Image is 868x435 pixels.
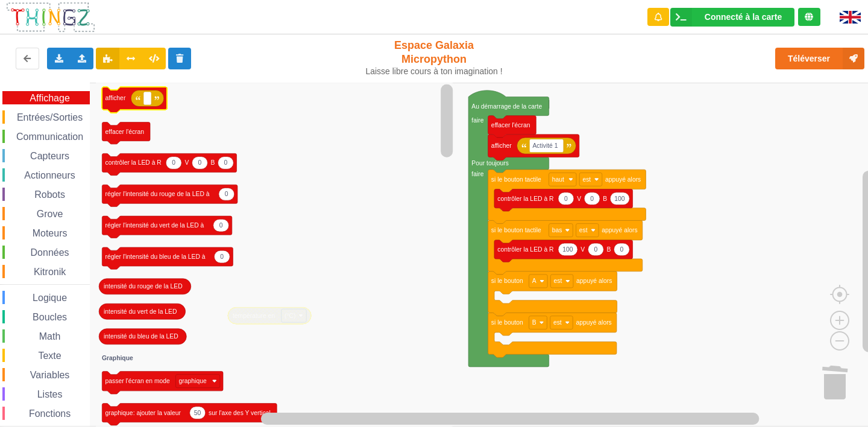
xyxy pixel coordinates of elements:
[225,191,228,197] text: 0
[36,351,63,361] span: Texte
[198,159,202,166] text: 0
[105,222,204,229] text: régler l'intensité du vert de la LED à
[360,39,508,77] div: Espace Galaxia Micropython
[471,117,483,124] text: faire
[35,209,65,219] span: Grove
[105,378,171,384] text: passer l'écran en mode
[491,227,541,233] text: si le bouton tactile
[471,103,542,110] text: Au démarrage de la carte
[28,93,71,103] span: Affichage
[552,227,562,233] text: bas
[211,159,215,166] text: B
[705,13,782,21] div: Connecté à la carte
[491,278,523,284] text: si le bouton
[220,253,224,260] text: 0
[532,278,536,284] text: A
[14,132,85,142] span: Communication
[580,246,585,253] text: V
[491,142,512,149] text: afficher
[5,1,96,33] img: thingz_logo.png
[28,151,71,161] span: Capteurs
[27,408,72,419] span: Fonctions
[33,189,67,200] span: Robots
[579,227,588,233] text: est
[775,48,864,69] button: Téléverser
[532,319,536,326] text: B
[614,195,625,202] text: 100
[602,227,637,233] text: appuyé alors
[491,176,541,183] text: si le bouton tactile
[590,195,594,202] text: 0
[577,195,581,202] text: V
[224,159,227,166] text: 0
[102,355,133,361] text: Graphique
[670,8,794,27] div: Ta base fonctionne bien !
[840,11,861,24] img: gb.png
[104,283,183,290] text: intensité du rouge de la LED
[491,319,523,326] text: si le bouton
[491,122,530,129] text: effacer l'écran
[105,129,145,135] text: effacer l'écran
[105,159,162,166] text: contrôler la LED à R
[105,253,206,260] text: régler l'intensité du bleu de la LED à
[105,410,181,416] text: graphique: ajouter la valeur
[576,278,612,284] text: appuyé alors
[798,8,820,26] div: Tu es connecté au serveur de création de Thingz
[105,191,210,197] text: régler l'intensité du rouge de la LED à
[37,331,63,341] span: Math
[105,95,126,102] text: afficher
[562,246,573,253] text: 100
[32,267,68,277] span: Kitronik
[172,159,175,166] text: 0
[219,222,223,229] text: 0
[104,308,177,315] text: intensité du vert de la LED
[576,319,611,326] text: appuyé alors
[552,176,564,183] text: haut
[36,389,64,399] span: Listes
[31,312,69,322] span: Boucles
[209,410,271,416] text: sur l'axe des Y vertical
[22,170,77,180] span: Actionneurs
[179,378,207,384] text: graphique
[497,195,553,202] text: contrôler la LED à R
[582,176,591,183] text: est
[31,293,69,303] span: Logique
[605,176,641,183] text: appuyé alors
[554,278,562,284] text: est
[15,112,84,122] span: Entrées/Sorties
[532,142,558,149] text: Activité 1
[564,195,568,202] text: 0
[607,246,611,253] text: B
[603,195,607,202] text: B
[497,246,553,253] text: contrôler la LED à R
[104,333,178,340] text: intensité du bleu de la LED
[594,246,597,253] text: 0
[471,160,509,167] text: Pour toujours
[620,246,623,253] text: 0
[31,228,69,238] span: Moteurs
[28,370,72,380] span: Variables
[360,66,508,77] div: Laisse libre cours à ton imagination !
[184,159,189,166] text: V
[471,171,483,177] text: faire
[29,247,71,258] span: Données
[194,410,201,416] text: 50
[553,319,562,326] text: est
